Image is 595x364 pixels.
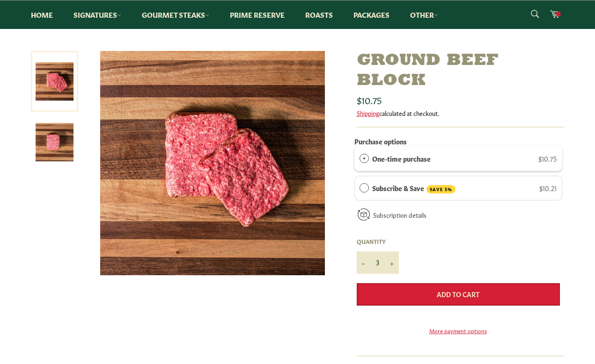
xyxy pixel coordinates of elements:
[360,183,369,193] div: Subscribe & Save
[360,153,369,164] div: One-time purchase
[357,93,382,106] span: $10.75
[426,185,455,194] span: SAVE 5%
[100,51,325,275] img: Ground Beef Block
[538,154,557,163] span: $10.75
[357,327,560,335] a: More payment options
[220,0,294,29] a: Prime Reserve
[357,51,565,91] h1: Ground Beef Block
[357,109,565,117] div: calculated at checkout.
[132,0,219,29] a: Gourmet Steaks
[22,0,62,29] a: Home
[372,153,431,164] label: One-time purchase
[357,283,560,306] button: Add to Cart
[401,0,448,29] a: Other
[539,183,557,193] span: $10.21
[357,108,379,117] a: Shipping
[357,237,399,245] label: Quantity
[296,0,342,29] a: Roasts
[36,123,73,161] img: Ground Beef Block
[385,251,399,274] button: Increase item quantity by one
[344,0,399,29] a: Packages
[357,251,371,274] button: Reduce item quantity by one
[354,136,407,146] label: Purchase options
[64,0,131,29] a: Signatures
[372,183,455,194] label: Subscribe & Save
[437,289,479,299] span: Add to Cart
[373,210,426,219] a: Subscription details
